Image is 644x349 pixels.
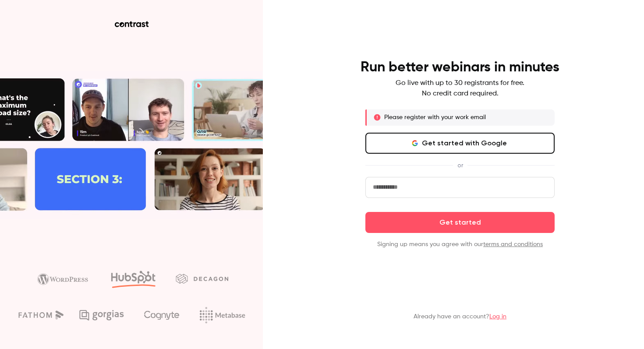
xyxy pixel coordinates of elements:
[365,133,555,154] button: Get started with Google
[176,274,228,283] img: decagon
[361,59,559,76] h4: Run better webinars in minutes
[384,113,486,122] p: Please register with your work email
[489,314,506,320] a: Log in
[483,241,543,247] a: terms and conditions
[365,240,555,249] p: Signing up means you agree with our
[414,312,506,321] p: Already have an account?
[396,78,524,99] p: Go live with up to 30 registrants for free. No credit card required.
[453,161,467,170] span: or
[365,212,555,233] button: Get started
